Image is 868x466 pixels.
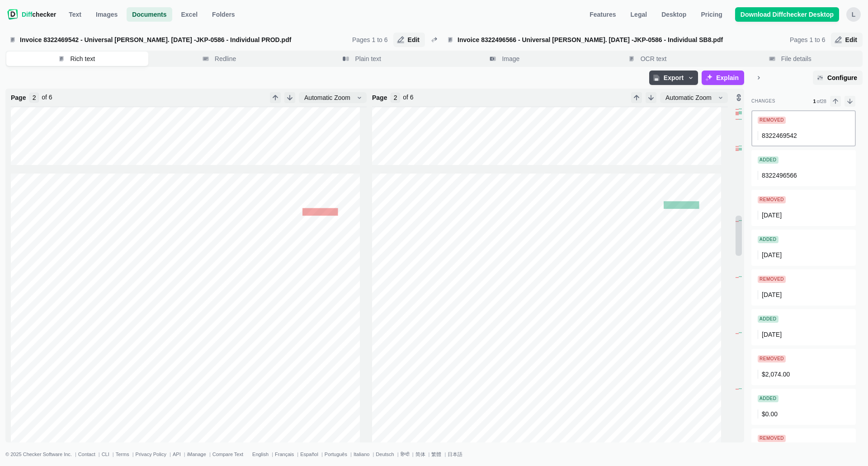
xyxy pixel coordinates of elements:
[22,11,32,18] span: Diff
[813,99,816,104] span: 1
[116,452,129,457] a: Terms
[813,71,863,85] button: Configure
[762,410,778,418] span: $0.00
[758,117,786,124] div: Removed
[187,452,206,457] a: iManage
[325,452,347,457] a: Português
[443,33,784,47] label: Invoice 8322496566 - Universal McCann. Mar 2025 -JKP-0586 - Individual SB8.pdf upload
[844,35,859,44] span: Edit
[7,9,18,20] img: Diffchecker logo
[662,73,685,82] span: Export
[846,7,861,22] button: l
[646,92,656,103] button: Next Page
[415,452,425,457] a: 简体
[739,10,835,19] span: Download Diffchecker Desktop
[702,71,744,85] button: Explain
[173,452,181,457] a: API
[758,435,786,442] div: Removed
[284,92,295,103] button: Next Page
[664,93,713,102] span: Automatic Zoom
[102,452,109,457] a: CLI
[6,52,148,66] button: Rich text
[500,54,521,63] span: Image
[656,7,692,22] a: Desktop
[130,10,168,19] span: Documents
[699,10,724,19] span: Pricing
[300,452,318,457] a: Español
[629,10,649,19] span: Legal
[5,33,347,47] span: Invoice 8322469542 - Universal McCann. Mar 2025 -JKP-0586 - Individual PROD.pdf
[90,7,123,22] a: Images
[11,93,26,102] strong: Page
[252,452,269,457] a: English
[429,34,439,45] button: Swap diffs
[631,92,642,103] button: Previous Page
[18,35,343,44] span: Invoice 8322469542 - Universal [PERSON_NAME]. [DATE] -JKP-0586 - Individual PROD.pdf
[127,7,172,22] a: Documents
[762,212,782,219] span: [DATE]
[69,54,97,63] span: Rich text
[660,92,728,103] button: Automatic Zoom
[588,10,618,19] span: Features
[406,35,421,44] span: Edit
[42,93,52,102] div: of
[639,54,669,63] span: OCR text
[67,10,83,19] span: Text
[720,52,862,66] button: File details
[352,35,388,44] div: Pages 1 to 6
[292,52,434,66] button: Plain text
[353,54,383,63] span: Plain text
[758,156,778,164] div: Added
[5,452,78,457] li: © 2025 Checker Software Inc.
[22,10,56,19] span: checker
[403,93,413,102] div: of
[78,452,95,457] a: Contact
[149,52,291,66] button: Redline
[136,452,166,457] a: Privacy Policy
[302,93,352,102] span: Automatic Zoom
[376,452,394,457] a: Deutsch
[762,331,782,338] span: [DATE]
[275,452,294,457] a: Français
[431,452,441,457] a: 繁體
[443,33,784,47] span: Invoice 8322496566 - Universal McCann. Mar 2025 -JKP-0586 - Individual SB8.pdf
[210,10,237,19] span: Folders
[649,71,698,85] button: Export
[758,315,778,323] div: Added
[354,452,369,457] a: Italiano
[758,276,786,283] div: Removed
[844,96,855,107] button: Next Change
[831,33,863,47] button: Edit
[758,355,786,362] div: Removed
[762,132,797,139] span: 8322469542
[7,7,56,22] a: Diffchecker
[456,35,781,44] span: Invoice 8322496566 - Universal [PERSON_NAME]. [DATE] -JKP-0586 - Individual SB8.pdf
[790,35,826,44] div: Pages 1 to 6
[448,452,462,457] a: 日本語
[393,33,425,47] button: Edit
[735,7,839,22] a: Download Diffchecker Desktop
[179,10,200,19] span: Excel
[207,7,241,22] button: Folders
[434,52,576,66] button: Image
[762,371,790,378] span: $2,074.00
[758,395,778,402] div: Added
[758,236,778,243] div: Added
[830,96,841,107] button: Previous Change
[826,73,859,82] span: Configure
[299,92,367,103] button: Automatic Zoom
[63,7,87,22] a: Text
[762,251,782,259] span: [DATE]
[751,71,766,85] button: Minimize sidebar
[5,33,347,47] label: Invoice 8322469542 - Universal McCann. Mar 2025 -JKP-0586 - Individual PROD.pdf upload
[660,10,688,19] span: Desktop
[372,93,387,102] strong: Page
[762,172,797,179] span: 8322496566
[762,291,782,298] span: [DATE]
[758,196,786,203] div: Removed
[94,10,119,19] span: Images
[213,54,238,63] span: Redline
[176,7,203,22] a: Excel
[401,452,409,457] a: हिन्दी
